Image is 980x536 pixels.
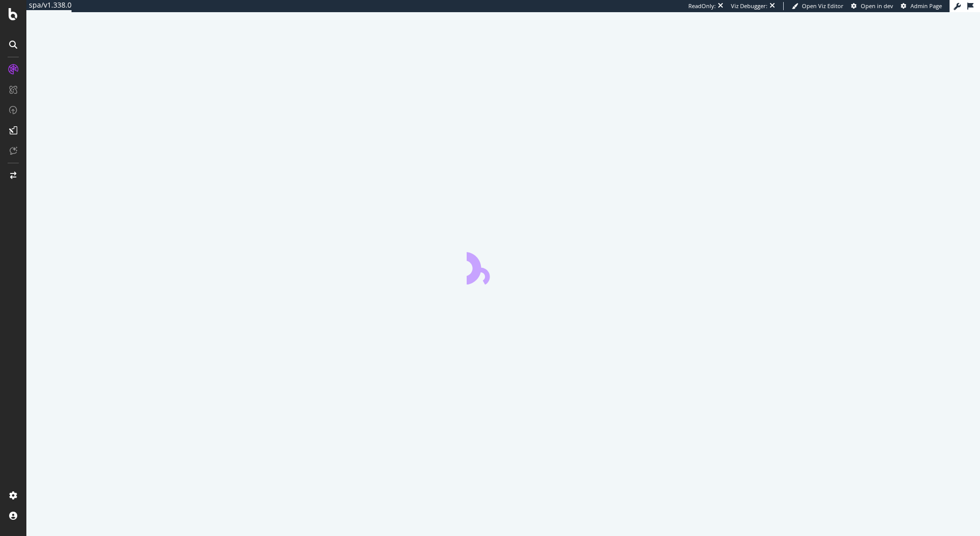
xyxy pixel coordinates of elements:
[688,2,716,10] div: ReadOnly:
[901,2,942,10] a: Admin Page
[851,2,893,10] a: Open in dev
[911,2,942,10] span: Admin Page
[802,2,844,10] span: Open Viz Editor
[861,2,893,10] span: Open in dev
[792,2,844,10] a: Open Viz Editor
[467,248,540,284] div: animation
[731,2,767,10] div: Viz Debugger:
